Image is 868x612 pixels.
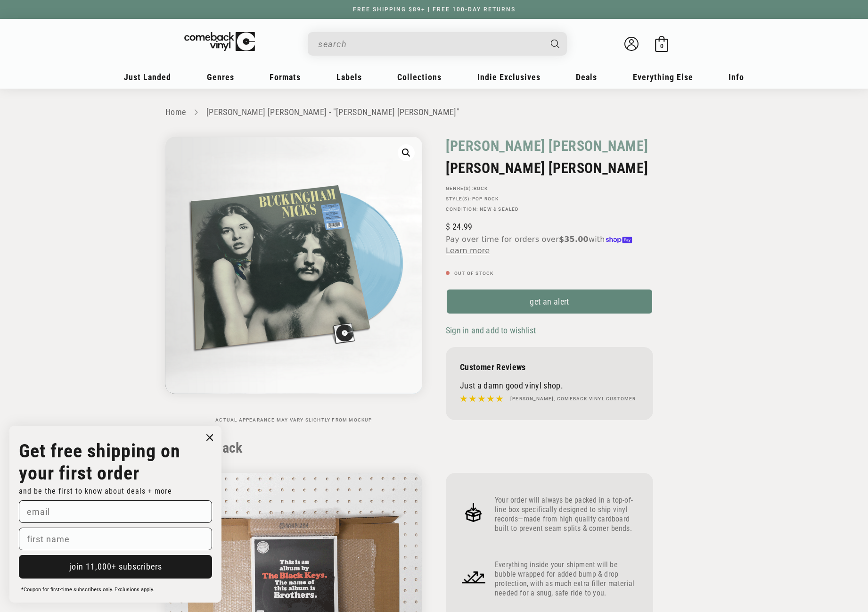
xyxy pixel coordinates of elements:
[660,42,663,50] span: 0
[510,395,636,403] h4: [PERSON_NAME], Comeback Vinyl customer
[19,487,172,496] span: and be the first to know about deals + more
[633,72,693,82] span: Everything Else
[336,72,362,82] span: Labels
[446,325,539,336] button: Sign in and add to wishlist
[397,72,442,82] span: Collections
[460,499,487,526] img: Frame_4.png
[446,160,653,176] h2: [PERSON_NAME] [PERSON_NAME]
[165,107,186,117] a: Home
[165,417,422,423] p: Actual appearance may vary slightly from mockup
[446,222,472,232] span: 24.99
[446,289,653,314] a: get an alert
[472,196,499,201] a: Pop Rock
[495,496,639,533] p: Your order will always be packed in a top-of-line box specifically designed to ship vinyl records...
[460,362,639,372] p: Customer Reviews
[207,72,234,82] span: Genres
[203,430,217,445] button: Close dialog
[446,196,653,202] p: STYLE(S):
[19,555,212,579] button: join 11,000+ subscribers
[446,271,653,276] p: Out of stock
[460,393,503,405] img: star5.svg
[165,106,703,119] nav: breadcrumbs
[543,32,568,56] button: Search
[477,72,540,82] span: Indie Exclusives
[729,72,744,82] span: Info
[446,222,450,232] span: $
[270,72,301,82] span: Formats
[124,72,171,82] span: Just Landed
[446,207,653,212] p: Condition: New & Sealed
[446,325,536,335] span: Sign in and add to wishlist
[206,107,459,117] a: [PERSON_NAME] [PERSON_NAME] - "[PERSON_NAME] [PERSON_NAME]"
[318,34,541,54] input: When autocomplete results are available use up and down arrows to review and enter to select
[446,186,653,191] p: GENRE(S):
[446,137,648,155] a: [PERSON_NAME] [PERSON_NAME]
[308,32,567,56] div: Search
[165,439,703,456] h2: How We Pack
[19,440,180,484] strong: Get free shipping on your first order
[344,6,525,13] a: FREE SHIPPING $89+ | FREE 100-DAY RETURNS
[474,186,488,191] a: Rock
[576,72,597,82] span: Deals
[495,560,639,598] p: Everything inside your shipment will be bubble wrapped for added bump & drop protection, with as ...
[165,137,422,423] media-gallery: Gallery Viewer
[19,528,212,550] input: first name
[19,500,212,523] input: email
[21,587,154,593] span: *Coupon for first-time subscribers only. Exclusions apply.
[460,563,487,591] img: Frame_4_1.png
[460,380,639,390] p: Just a damn good vinyl shop.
